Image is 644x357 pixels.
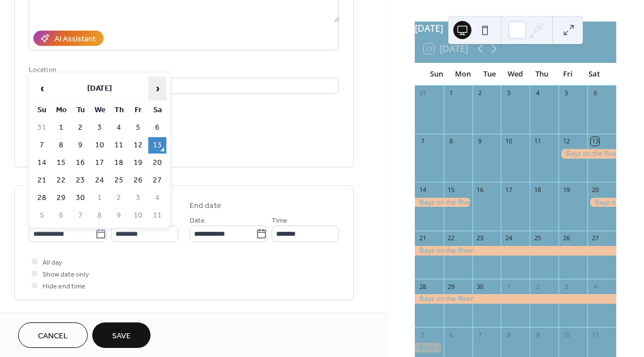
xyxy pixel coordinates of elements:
[42,269,89,280] span: Show date only
[91,190,109,206] td: 1
[562,185,570,194] div: 19
[33,155,51,171] td: 14
[110,120,128,136] td: 4
[476,137,484,146] div: 9
[33,77,50,100] span: ‹
[562,137,570,146] div: 12
[71,172,89,189] td: 23
[447,234,456,243] div: 22
[418,282,427,291] div: 28
[418,234,427,243] div: 21
[587,198,616,207] div: Bayz on the River
[418,185,427,194] div: 14
[110,155,128,171] td: 18
[529,63,555,86] div: Thu
[129,137,147,154] td: 12
[591,234,599,243] div: 27
[415,343,444,352] div: Bayz on the River
[42,257,62,269] span: All day
[415,198,473,207] div: Bayz on the River
[71,207,89,224] td: 7
[476,282,484,291] div: 30
[503,63,529,86] div: Wed
[415,294,616,304] div: Bayz on the River
[91,137,109,154] td: 10
[33,207,51,224] td: 5
[52,207,70,224] td: 6
[52,76,147,101] th: [DATE]
[581,63,607,86] div: Sat
[91,207,109,224] td: 8
[418,330,427,339] div: 5
[33,172,51,189] td: 21
[559,149,616,159] div: Bayz on the River
[33,102,51,118] th: Su
[533,185,542,194] div: 18
[38,330,68,342] span: Cancel
[447,330,456,339] div: 6
[504,89,513,97] div: 3
[447,89,456,97] div: 1
[71,137,89,154] td: 9
[148,207,166,224] td: 11
[190,200,221,212] div: End date
[52,172,70,189] td: 22
[504,185,513,194] div: 17
[562,282,570,291] div: 3
[110,102,128,118] th: Th
[91,120,109,136] td: 3
[129,120,147,136] td: 5
[415,246,616,256] div: Bayz on the River
[447,282,456,291] div: 29
[71,190,89,206] td: 30
[29,64,337,76] div: Location
[129,102,147,118] th: Fr
[447,185,456,194] div: 15
[33,137,51,154] td: 7
[42,280,85,292] span: Hide end time
[112,330,131,342] span: Save
[533,89,542,97] div: 4
[555,63,581,86] div: Fri
[148,172,166,189] td: 27
[129,190,147,206] td: 3
[129,172,147,189] td: 26
[562,89,570,97] div: 5
[18,322,88,348] button: Cancel
[476,185,484,194] div: 16
[91,172,109,189] td: 24
[110,207,128,224] td: 9
[476,234,484,243] div: 23
[110,172,128,189] td: 25
[591,330,599,339] div: 11
[418,89,427,97] div: 31
[450,63,476,86] div: Mon
[33,190,51,206] td: 28
[533,137,542,146] div: 11
[52,137,70,154] td: 8
[504,330,513,339] div: 8
[52,155,70,171] td: 15
[533,330,542,339] div: 9
[418,137,427,146] div: 7
[476,63,502,86] div: Tue
[148,120,166,136] td: 6
[476,330,484,339] div: 7
[562,234,570,243] div: 26
[148,137,166,154] td: 13
[71,155,89,171] td: 16
[149,77,166,100] span: ›
[110,137,128,154] td: 11
[110,190,128,206] td: 2
[562,330,570,339] div: 10
[129,207,147,224] td: 10
[148,155,166,171] td: 20
[129,155,147,171] td: 19
[424,63,450,86] div: Sun
[148,190,166,206] td: 4
[476,89,484,97] div: 2
[71,102,89,118] th: Tu
[52,120,70,136] td: 1
[504,137,513,146] div: 10
[92,322,151,348] button: Save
